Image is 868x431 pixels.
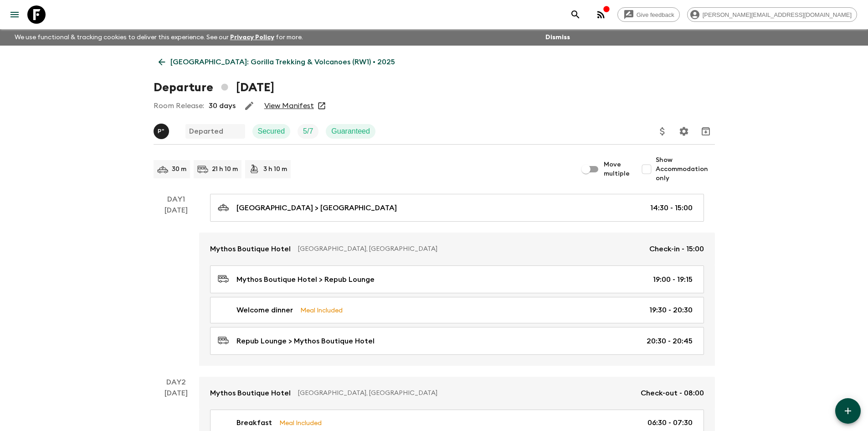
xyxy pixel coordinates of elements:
[263,165,287,174] p: 3 h 10 m
[279,418,322,428] p: Meal Included
[300,305,343,315] p: Meal Included
[649,244,704,254] p: Check-in - 15:00
[230,34,274,41] a: Privacy Policy
[653,122,672,140] button: Update Price, Early Bird Discount and Costs
[617,7,680,22] a: Give feedback
[641,388,704,399] p: Check-out - 08:00
[697,122,715,140] button: Archive (Completed, Cancelled or Unsynced Departures only)
[210,244,291,254] p: Mythos Boutique Hotel
[154,100,204,111] p: Room Release:
[543,31,572,44] button: Dismiss
[303,126,313,137] p: 5 / 7
[647,417,693,428] p: 06:30 - 07:30
[154,377,199,388] p: Day 2
[11,29,307,46] p: We use functional & tracking cookies to deliver this experience. See our for more.
[236,203,397,213] p: [GEOGRAPHIC_DATA] > [GEOGRAPHIC_DATA]
[298,389,633,398] p: [GEOGRAPHIC_DATA], [GEOGRAPHIC_DATA]
[298,124,318,139] div: Trip Fill
[236,336,375,347] p: Repub Lounge > Mythos Boutique Hotel
[189,126,223,137] p: Departed
[170,57,395,68] p: [GEOGRAPHIC_DATA]: Gorilla Trekking & Volcanoes (RW1) • 2025
[331,126,370,137] p: Guaranteed
[647,336,693,347] p: 20:30 - 20:45
[212,165,238,174] p: 21 h 10 m
[210,297,704,323] a: Welcome dinnerMeal Included19:30 - 20:30
[236,417,272,428] p: Breakfast
[154,194,199,205] p: Day 1
[649,305,693,316] p: 19:30 - 20:30
[258,126,285,137] p: Secured
[154,53,400,71] a: [GEOGRAPHIC_DATA]: Gorilla Trekking & Volcanoes (RW1) • 2025
[687,7,857,22] div: [PERSON_NAME][EMAIL_ADDRESS][DOMAIN_NAME]
[210,327,704,355] a: Repub Lounge > Mythos Boutique Hotel20:30 - 20:45
[236,305,293,316] p: Welcome dinner
[5,5,24,24] button: menu
[210,265,704,293] a: Mythos Boutique Hotel > Repub Lounge19:00 - 19:15
[210,388,291,399] p: Mythos Boutique Hotel
[210,194,704,222] a: [GEOGRAPHIC_DATA] > [GEOGRAPHIC_DATA]14:30 - 15:00
[199,233,715,265] a: Mythos Boutique Hotel[GEOGRAPHIC_DATA], [GEOGRAPHIC_DATA]Check-in - 15:00
[698,11,857,18] span: [PERSON_NAME][EMAIL_ADDRESS][DOMAIN_NAME]
[154,78,274,97] h1: Departure [DATE]
[604,160,630,178] span: Move multiple
[675,122,693,140] button: Settings
[172,165,186,174] p: 30 m
[650,203,693,213] p: 14:30 - 15:00
[236,274,375,285] p: Mythos Boutique Hotel > Repub Lounge
[209,100,236,111] p: 30 days
[252,124,291,139] div: Secured
[164,205,188,366] div: [DATE]
[632,11,679,18] span: Give feedback
[199,377,715,410] a: Mythos Boutique Hotel[GEOGRAPHIC_DATA], [GEOGRAPHIC_DATA]Check-out - 08:00
[298,244,642,254] p: [GEOGRAPHIC_DATA], [GEOGRAPHIC_DATA]
[653,274,693,285] p: 19:00 - 19:15
[264,101,314,110] a: View Manifest
[566,5,585,24] button: search adventures
[656,156,715,183] span: Show Accommodation only
[154,126,171,134] span: Pacifique "Pax" Girinshuti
